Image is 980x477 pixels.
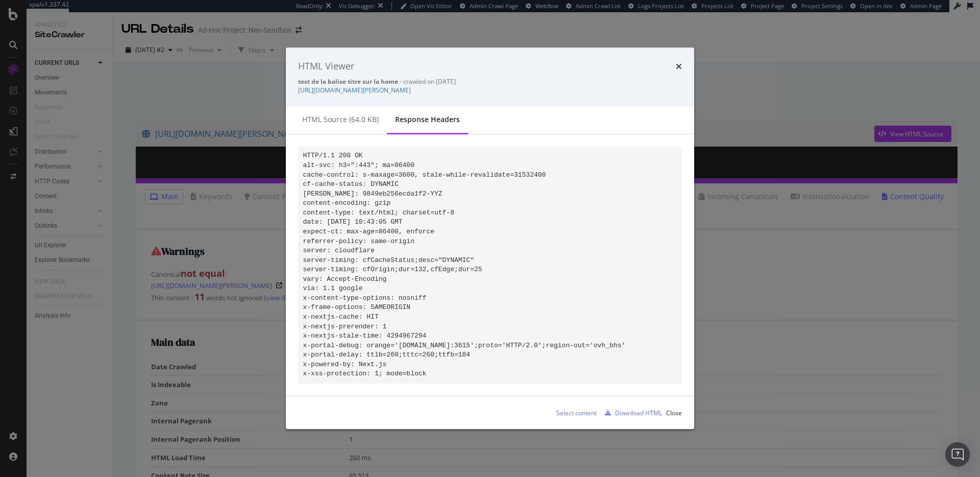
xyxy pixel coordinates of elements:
div: Select content [556,409,597,417]
div: times [676,60,682,73]
button: Select content [548,405,597,421]
code: HTTP/1.1 200 OK alt-svc: h3=":443"; ma=86400 cache-control: s-maxage=3600, stale-while-revalidate... [303,152,626,378]
div: HTML Viewer [298,60,354,73]
div: modal [286,47,694,429]
div: Response Headers [395,114,460,125]
div: HTML source (64.0 KB) [302,114,379,125]
button: Download HTML [601,405,662,421]
button: Close [666,405,682,421]
strong: test de la balise titre sur la home [298,77,398,86]
div: Download HTML [615,409,662,417]
a: [URL][DOMAIN_NAME][PERSON_NAME] [298,86,411,94]
div: Close [666,409,682,417]
div: - crawled on [DATE] [298,77,682,86]
div: Open Intercom Messenger [945,442,970,467]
